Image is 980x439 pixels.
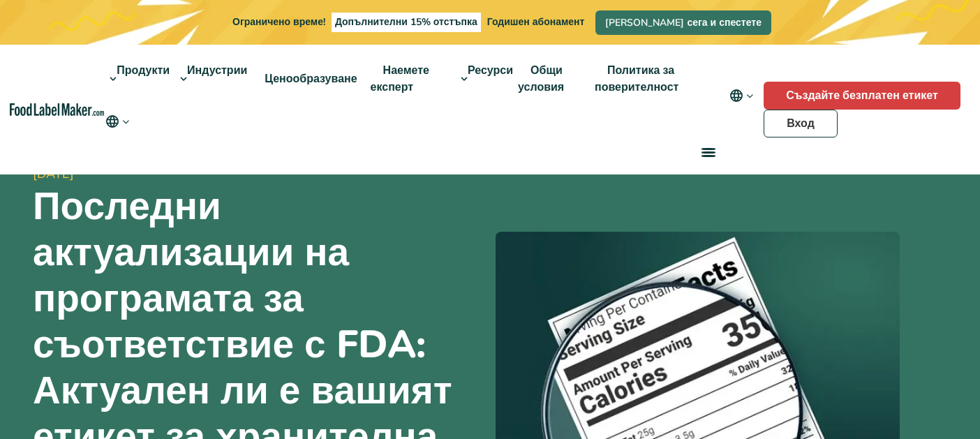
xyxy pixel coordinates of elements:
a: Създайте безплатен етикет [764,82,960,110]
font: Създайте безплатен етикет [786,88,938,103]
a: Общи условия [518,45,574,113]
font: Индустрии [187,63,247,78]
button: Промяна на езика [104,113,131,130]
a: [PERSON_NAME] сега и спестете [595,10,771,35]
font: Продукти [117,63,170,78]
font: Ограничено време! [232,15,325,29]
font: Общи условия [518,63,564,95]
font: Ресурси [468,63,513,78]
a: Ресурси [455,45,514,113]
font: Наемете експерт [371,63,429,95]
a: Вход [764,110,838,137]
font: Вход [787,116,815,131]
a: меню [685,130,729,174]
a: Начална страница на Maker за етикети за храни [10,103,105,116]
font: Допълнителни 15% отстъпка [335,15,477,29]
button: Промяна на езика [720,82,764,110]
a: Ценообразуване [252,53,366,105]
a: Индустрии [175,45,248,113]
a: Политика за поверителност [595,45,688,113]
font: Политика за поверителност [595,63,678,95]
font: Ценообразуване [265,71,357,87]
a: Наемете експерт [371,45,429,113]
font: [PERSON_NAME] сега и спестете [605,16,762,29]
font: Годишен абонамент [487,15,585,29]
a: Продукти [104,45,171,113]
